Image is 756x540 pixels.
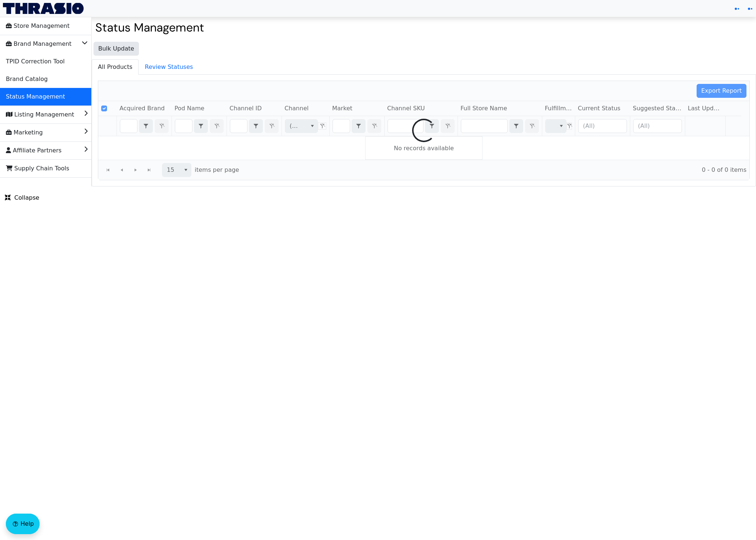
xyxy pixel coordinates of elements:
button: Bulk Update [93,42,139,56]
span: Listing Management [6,109,74,121]
span: Brand Management [6,38,71,50]
span: Store Management [6,20,70,32]
span: All Products [92,60,138,74]
span: Affiliate Partners [6,145,62,156]
span: Status Management [6,91,65,103]
span: Collapse [5,193,39,202]
img: Thrasio Logo [3,3,84,14]
span: Brand Catalog [6,73,48,85]
span: Bulk Update [98,44,134,53]
h2: Status Management [95,21,752,34]
span: Marketing [6,127,43,138]
button: Help floatingactionbutton [6,514,40,534]
span: Supply Chain Tools [6,163,69,174]
span: Help [21,519,34,528]
span: TPID Correction Tool [6,56,65,67]
span: Review Statuses [139,60,199,74]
